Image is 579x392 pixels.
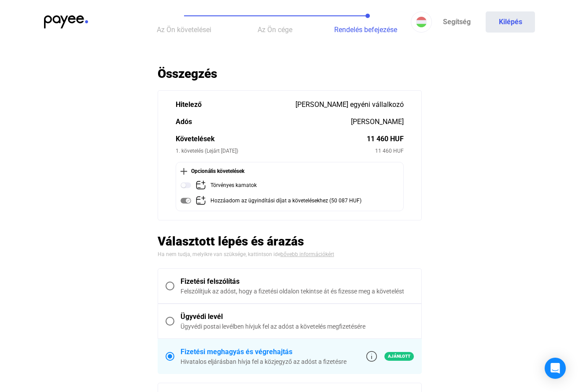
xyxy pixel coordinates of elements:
[486,11,535,33] button: Kilépés
[158,251,280,257] span: Ha nem tudja, melyikre van szüksége, kattintson ide
[176,117,351,127] div: Adós
[181,195,191,206] img: toggle-on-disabled
[258,26,292,34] span: Az Ön cége
[334,26,397,34] span: Rendelés befejezése
[545,358,566,379] div: Open Intercom Messenger
[181,311,414,322] div: Ügyvédi levél
[195,180,206,191] img: add-claim
[158,66,422,81] h2: Összegzés
[432,11,481,33] a: Segítség
[157,26,211,34] span: Az Ön követelései
[411,11,432,33] button: HU
[384,352,414,361] span: Ajánlott
[351,117,404,127] div: [PERSON_NAME]
[375,147,404,155] div: 11 460 HUF
[158,234,422,249] h2: Választott lépés és árazás
[416,17,427,27] img: HU
[181,322,414,331] div: Ügyvédi postai levélben hívjuk fel az adóst a követelés megfizetésére
[181,357,347,366] div: Hivatalos eljárásban hívja fel a közjegyző az adóst a fizetésre
[176,99,295,110] div: Hitelező
[176,147,375,155] div: 1. követelés (Lejárt [DATE])
[181,347,347,357] div: Fizetési meghagyás és végrehajtás
[366,351,377,362] img: info-grey-outline
[366,351,414,362] a: info-grey-outlineAjánlott
[181,287,414,296] div: Felszólítjuk az adóst, hogy a fizetési oldalon tekintse át és fizesse meg a követelést
[181,168,187,175] img: plus-black
[44,15,88,29] img: payee-logo
[367,134,404,144] div: 11 460 HUF
[210,180,257,191] div: Törvényes kamatok
[280,251,334,257] a: bővebb információkért
[295,99,404,110] div: [PERSON_NAME] egyéni vállalkozó
[181,276,414,287] div: Fizetési felszólítás
[181,180,191,191] img: toggle-off
[210,195,361,206] div: Hozzáadom az ügyindítási díjat a követelésekhez (50 087 HUF)
[195,195,206,206] img: add-claim
[181,167,399,176] div: Opcionális követelések
[176,134,367,144] div: Követelések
